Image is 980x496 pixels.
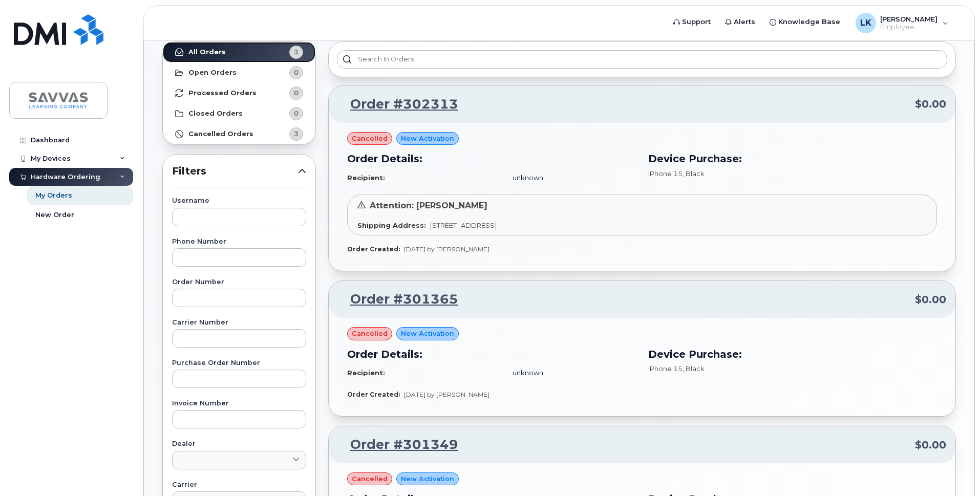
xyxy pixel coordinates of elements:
[648,151,937,166] h3: Device Purchase:
[188,110,243,118] strong: Closed Orders
[935,451,972,488] iframe: Messenger Launcher
[648,347,937,362] h3: Device Purchase:
[915,292,946,307] span: $0.00
[188,89,257,97] strong: Processed Orders
[683,169,705,178] span: , Black
[352,474,388,484] span: cancelled
[503,364,636,382] td: unknown
[352,329,388,338] span: cancelled
[294,68,299,77] span: 0
[337,50,947,69] input: Search in orders
[860,17,871,29] span: LK
[188,130,253,138] strong: Cancelled Orders
[734,17,755,27] span: Alerts
[404,245,489,253] span: [DATE] by [PERSON_NAME]
[347,151,636,166] h3: Order Details:
[401,329,454,338] span: New Activation
[762,12,847,32] a: Knowledge Base
[172,360,306,366] label: Purchase Order Number
[294,88,299,98] span: 0
[163,103,315,124] a: Closed Orders0
[347,369,385,377] strong: Recipient:
[338,95,458,114] a: Order #302313
[163,124,315,144] a: Cancelled Orders3
[172,482,306,488] label: Carrier
[347,245,400,253] strong: Order Created:
[338,290,458,309] a: Order #301365
[347,347,636,362] h3: Order Details:
[163,83,315,103] a: Processed Orders0
[503,169,636,187] td: unknown
[172,164,298,179] span: Filters
[648,364,683,373] span: iPhone 15
[172,400,306,407] label: Invoice Number
[430,221,497,229] span: [STREET_ADDRESS]
[163,42,315,62] a: All Orders3
[172,279,306,286] label: Order Number
[401,134,454,143] span: New Activation
[718,12,762,32] a: Alerts
[648,169,683,178] span: iPhone 15
[172,198,306,204] label: Username
[682,17,711,27] span: Support
[172,441,306,447] label: Dealer
[915,97,946,112] span: $0.00
[347,174,385,182] strong: Recipient:
[294,129,299,139] span: 3
[666,12,718,32] a: Support
[172,239,306,245] label: Phone Number
[848,13,955,33] div: Laura Krebs
[915,438,946,452] span: $0.00
[338,436,458,454] a: Order #301349
[404,391,489,398] span: [DATE] by [PERSON_NAME]
[357,221,426,229] strong: Shipping Address:
[172,319,306,326] label: Carrier Number
[683,364,705,373] span: , Black
[347,391,400,398] strong: Order Created:
[370,201,487,210] span: Attention: [PERSON_NAME]
[188,69,237,77] strong: Open Orders
[188,48,226,56] strong: All Orders
[401,474,454,484] span: New Activation
[352,134,388,143] span: cancelled
[778,17,840,27] span: Knowledge Base
[880,15,938,23] span: [PERSON_NAME]
[163,62,315,83] a: Open Orders0
[880,23,938,31] span: Employee
[294,47,299,57] span: 3
[294,109,299,118] span: 0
